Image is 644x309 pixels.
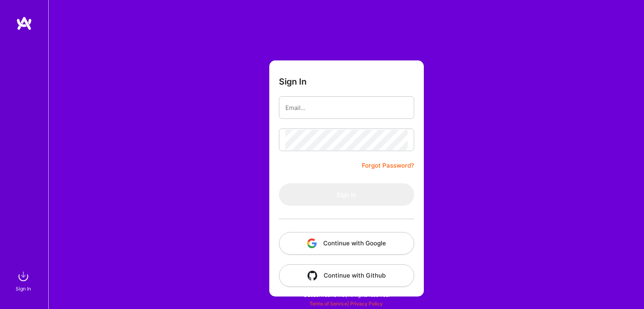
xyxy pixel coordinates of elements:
[15,268,31,284] img: sign in
[279,77,307,87] h3: Sign In
[307,238,317,248] img: icon
[362,161,414,170] a: Forgot Password?
[350,301,383,307] a: Privacy Policy
[48,285,644,305] div: © 2025 ATeams Inc., All rights reserved.
[16,16,32,31] img: logo
[17,268,31,293] a: sign inSign In
[279,183,414,206] button: Sign In
[310,301,347,307] a: Terms of Service
[16,284,31,293] div: Sign In
[285,97,408,118] input: Email...
[310,301,383,307] span: |
[279,264,414,287] button: Continue with Github
[279,232,414,255] button: Continue with Google
[308,271,317,280] img: icon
